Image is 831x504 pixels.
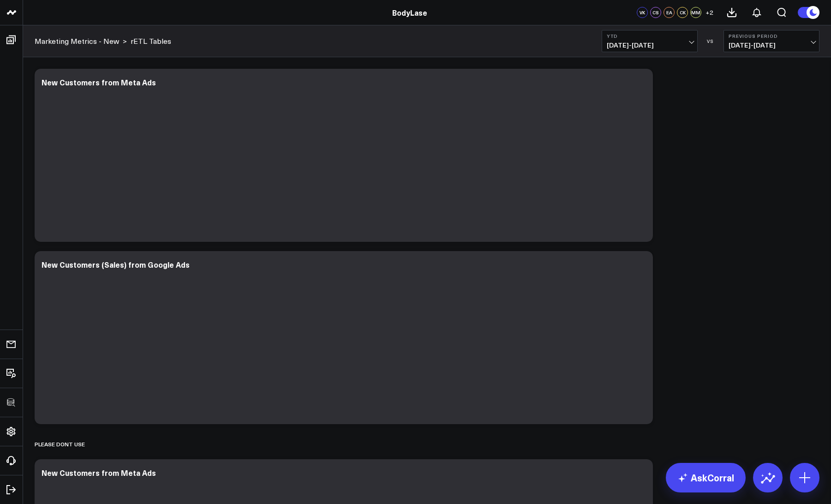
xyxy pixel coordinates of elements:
[650,7,661,18] div: CS
[666,463,746,492] a: AskCorral
[664,7,675,18] div: EA
[729,33,814,39] b: Previous Period
[392,7,427,18] a: BodyLase
[35,433,85,455] div: Please dont use
[42,77,156,87] div: New Customers from Meta Ads
[42,468,156,478] div: New Customers from Meta Ads
[42,259,190,270] div: New Customers (Sales) from Google Ads
[677,7,688,18] div: CK
[607,42,693,49] span: [DATE] - [DATE]
[35,36,119,46] a: Marketing Metrics - New
[637,7,648,18] div: VK
[602,30,698,52] button: YTD[DATE]-[DATE]
[723,30,819,52] button: Previous Period[DATE]-[DATE]
[729,42,814,49] span: [DATE] - [DATE]
[704,7,715,18] button: +2
[607,33,693,39] b: YTD
[690,7,701,18] div: MM
[35,36,127,46] div: >
[705,9,713,16] span: + 2
[702,38,719,44] div: VS
[131,36,171,46] a: rETL Tables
